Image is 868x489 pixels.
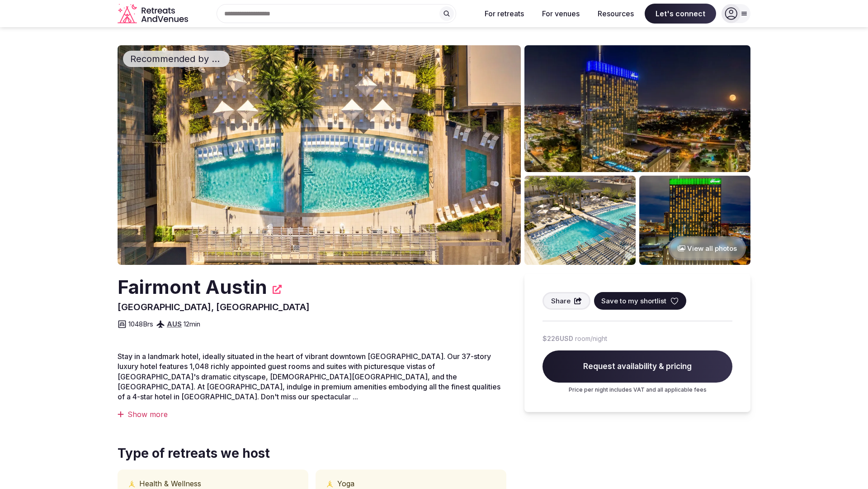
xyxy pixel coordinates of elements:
[575,334,607,343] span: room/night
[524,45,750,172] img: Venue gallery photo
[128,480,136,488] button: Physical and mental health icon tooltip
[326,480,334,488] button: Physical and mental health icon tooltip
[542,350,732,383] span: Request availability & pricing
[167,320,182,328] a: AUS
[551,296,571,306] span: Share
[594,292,686,310] button: Save to my shortlist
[477,4,531,24] button: For retreats
[542,386,732,394] p: Price per night includes VAT and all applicable fees
[542,334,573,343] span: $226 USD
[524,176,636,265] img: Venue gallery photo
[601,296,666,306] span: Save to my shortlist
[535,4,587,24] button: For venues
[118,4,190,24] a: Visit the homepage
[639,176,750,265] img: Venue gallery photo
[128,319,153,329] span: 1048 Brs
[590,4,641,24] button: Resources
[118,352,500,402] span: Stay in a landmark hotel, ideally situated in the heart of vibrant downtown [GEOGRAPHIC_DATA]. Ou...
[118,4,190,24] svg: Retreats and Venues company logo
[118,274,267,301] h2: Fairmont Austin
[118,45,521,265] img: Venue cover photo
[118,445,506,462] span: Type of retreats we host
[542,292,590,310] button: Share
[118,302,310,312] span: [GEOGRAPHIC_DATA], [GEOGRAPHIC_DATA]
[184,319,200,329] span: 12 min
[645,4,716,24] span: Let's connect
[123,51,230,67] div: Recommended by Zapier
[669,236,746,260] button: View all photos
[118,409,506,419] div: Show more
[127,53,226,65] span: Recommended by [PERSON_NAME]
